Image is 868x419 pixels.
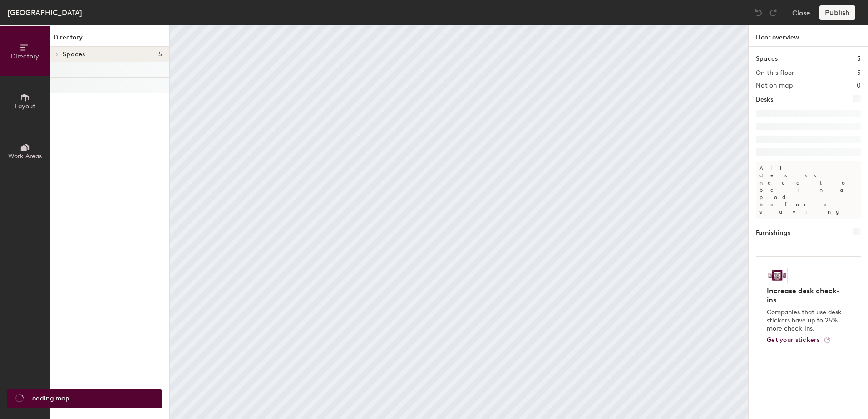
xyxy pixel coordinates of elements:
[857,69,861,77] h2: 5
[8,152,42,160] span: Work Areas
[857,54,861,64] h1: 5
[756,161,861,219] p: All desks need to be in a pod before saving
[29,394,76,404] span: Loading map ...
[767,308,844,333] p: Companies that use desk stickers have up to 25% more check-ins.
[63,51,85,58] span: Spaces
[170,25,748,419] canvas: Map
[754,8,763,17] img: Undo
[158,51,162,58] span: 5
[769,8,778,17] img: Redo
[792,5,810,20] button: Close
[767,336,820,344] span: Get your stickers
[767,268,788,283] img: Sticker logo
[756,82,793,89] h2: Not on map
[7,7,82,18] div: [GEOGRAPHIC_DATA]
[749,25,868,47] h1: Floor overview
[767,287,844,305] h4: Increase desk check-ins
[767,336,831,344] a: Get your stickers
[11,53,39,60] span: Directory
[756,228,790,238] h1: Furnishings
[857,82,861,89] h2: 0
[15,102,35,110] span: Layout
[756,54,778,64] h1: Spaces
[756,69,794,77] h2: On this floor
[50,33,169,47] h1: Directory
[756,95,773,105] h1: Desks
